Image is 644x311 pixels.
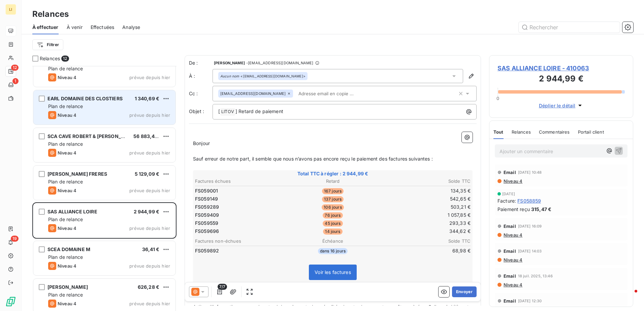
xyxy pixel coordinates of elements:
span: SAS ALLIANCE LOIRE [47,209,97,214]
span: 315,47 € [531,206,551,213]
td: FS059892 [195,247,286,254]
span: EARL DOMAINE DES CLOSTIERS [47,96,123,101]
span: - [EMAIL_ADDRESS][DOMAIN_NAME] [246,61,313,65]
span: 137 jours [322,196,344,202]
span: [PERSON_NAME] [47,284,88,290]
span: Niveau 4 [58,188,76,193]
span: 0 [496,96,499,101]
span: Relances [512,129,531,135]
span: prévue depuis hier [129,263,170,269]
span: Paiement reçu [497,206,530,213]
span: Niveau 4 [58,226,76,231]
span: 1 340,69 € [135,96,160,101]
span: [DATE] 14:03 [518,249,542,253]
span: Relances [40,55,60,62]
span: Email [504,298,516,304]
span: prévue depuis hier [129,75,170,80]
span: Sauf erreur de notre part, il semble que nous n’avons pas encore reçu le paiement des factures su... [193,156,433,162]
span: 106 jours [322,204,344,210]
span: Niveau 4 [503,257,522,263]
input: Adresse email en copie ... [296,89,374,99]
button: Déplier le détail [537,102,586,109]
span: Niveau 4 [58,75,76,80]
td: 503,21 € [379,203,471,211]
span: Total TTC à régler : 2 944,99 € [194,170,472,177]
span: Niveau 4 [503,282,522,287]
td: 344,62 € [379,228,471,235]
span: Effectuées [91,24,115,31]
span: Email [504,248,516,254]
th: Factures non-échues [195,238,286,245]
label: À : [189,73,213,79]
span: prévue depuis hier [129,301,170,306]
span: 36,41 € [142,246,159,252]
iframe: Intercom live chat [621,288,637,304]
span: 12 [11,65,19,71]
span: Plan de relance [48,66,83,71]
span: Email [504,170,516,175]
span: LITOV [220,108,235,116]
span: [PERSON_NAME] [214,61,245,65]
span: Niveau 4 [503,178,522,184]
span: 18 juil. 2025, 13:46 [518,274,553,278]
span: 1 [12,78,19,84]
th: Factures échues [195,178,286,185]
span: Déplier le détail [539,102,576,109]
span: 626,28 € [138,284,159,290]
span: 19 [11,236,19,242]
span: [DATE] 16:09 [518,224,542,228]
td: 68,98 € [379,247,471,254]
span: SCEA DOMAINE M [47,246,90,252]
span: FS058859 [517,197,541,204]
span: Niveau 4 [58,150,76,155]
span: Plan de relance [48,216,83,222]
span: [PERSON_NAME] FRERES [47,171,107,177]
span: À venir [67,24,83,31]
span: À effectuer [32,24,59,31]
span: Email [504,273,516,279]
span: Tout [493,129,504,135]
td: 293,33 € [379,219,471,227]
span: Portail client [578,129,604,135]
span: [DATE] 12:30 [518,299,542,303]
span: 12 [61,56,69,62]
span: dans 16 jours [318,248,348,254]
span: Plan de relance [48,179,83,184]
th: Solde TTC [379,178,471,185]
td: 542,65 € [379,195,471,203]
img: Logo LeanPay [5,296,16,307]
span: Niveau 4 [58,301,76,306]
span: FS059559 [195,220,218,227]
th: Échéance [287,238,379,245]
span: [DATE] 10:48 [518,170,542,174]
span: FS059149 [195,196,218,202]
span: 5 129,09 € [135,171,160,177]
span: Plan de relance [48,141,83,147]
th: Retard [287,178,379,185]
span: SAS ALLIANCE LOIRE - 410063 [497,64,625,73]
div: LI [5,4,16,15]
div: grid [32,66,176,311]
span: Objet : [189,108,204,114]
button: Filtrer [32,39,63,50]
button: Envoyer [452,286,477,297]
h3: 2 944,99 € [497,73,625,86]
span: FS059001 [195,187,218,194]
span: 7/7 [218,284,227,290]
span: 76 jours [323,212,343,218]
span: prévue depuis hier [129,150,170,155]
span: Plan de relance [48,103,83,109]
h3: Relances [32,8,69,20]
span: SCA CAVE ROBERT & [PERSON_NAME] [47,133,137,139]
span: De : [189,60,213,66]
span: Facture : [497,197,516,204]
span: prévue depuis hier [129,112,170,118]
input: Rechercher [519,22,620,33]
span: 2 944,99 € [134,209,160,214]
span: Niveau 4 [503,232,522,238]
span: ] Retard de paiement [235,108,283,114]
span: Plan de relance [48,292,83,298]
span: 45 jours [323,220,343,227]
span: [DATE] [502,192,515,196]
span: prévue depuis hier [129,188,170,193]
